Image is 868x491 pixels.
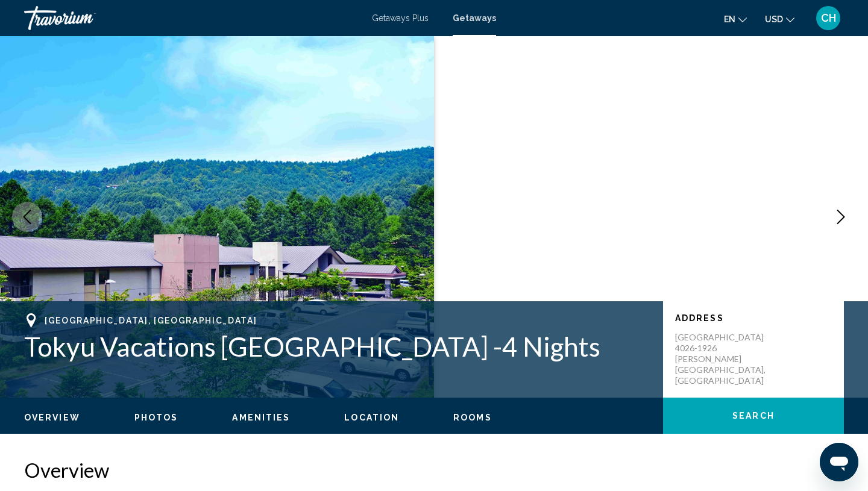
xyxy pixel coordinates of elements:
[232,412,290,423] button: Amenities
[453,412,492,423] button: Rooms
[675,332,772,386] p: [GEOGRAPHIC_DATA] 4026-1926 [PERSON_NAME] [GEOGRAPHIC_DATA], [GEOGRAPHIC_DATA]
[134,412,178,423] button: Photos
[24,458,844,482] h2: Overview
[24,331,651,362] h1: Tokyu Vacations [GEOGRAPHIC_DATA] -4 Nights
[24,412,80,423] button: Overview
[372,13,429,23] a: Getaways Plus
[820,443,858,481] iframe: Button to launch messaging window
[344,412,399,423] button: Location
[344,413,399,422] span: Location
[765,10,794,28] button: Change currency
[232,413,290,422] span: Amenities
[24,413,80,422] span: Overview
[813,5,844,31] button: User Menu
[732,411,775,421] span: Search
[453,13,496,23] a: Getaways
[45,316,257,325] span: [GEOGRAPHIC_DATA], [GEOGRAPHIC_DATA]
[663,398,844,434] button: Search
[134,413,178,422] span: Photos
[724,10,747,28] button: Change language
[453,413,492,422] span: Rooms
[724,14,735,24] span: en
[821,12,836,24] span: CH
[12,202,42,232] button: Previous image
[675,313,832,323] p: Address
[765,14,783,24] span: USD
[826,202,856,232] button: Next image
[24,6,360,30] a: Travorium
